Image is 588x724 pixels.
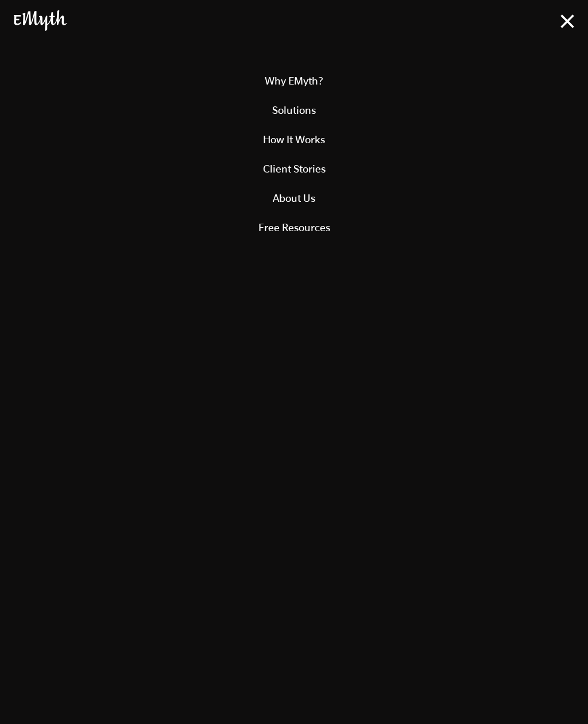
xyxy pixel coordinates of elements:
[531,669,588,724] iframe: Chat Widget
[14,95,574,125] a: Solutions
[14,125,574,154] a: How It Works
[14,10,67,31] img: EMyth
[531,669,588,724] div: Chat-Widget
[14,183,574,213] a: About Us
[14,66,574,95] a: Why EMyth?
[234,270,354,295] iframe: Embedded CTA
[560,14,574,28] img: Open Menu
[14,213,574,242] a: Free Resources
[14,154,574,183] a: Client Stories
